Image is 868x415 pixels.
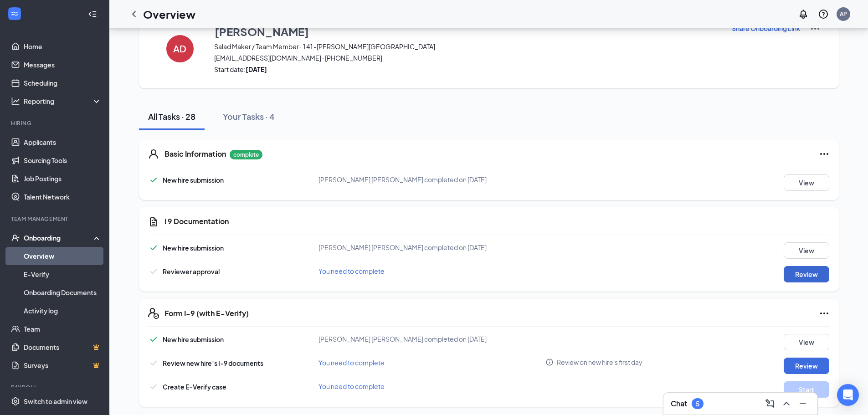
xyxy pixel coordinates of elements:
h5: Basic Information [164,149,226,159]
span: [PERSON_NAME] [PERSON_NAME] completed on [DATE] [318,175,487,184]
svg: Notifications [798,9,809,20]
div: Your Tasks · 4 [223,111,275,122]
h3: Chat [671,399,687,409]
div: 5 [696,400,699,408]
span: Salad Maker / Team Member · 141-[PERSON_NAME][GEOGRAPHIC_DATA] [214,42,720,51]
svg: FormI9EVerifyIcon [148,308,159,319]
svg: WorkstreamLogo [10,9,19,18]
button: Share Onboarding Link [731,23,801,33]
h1: Overview [143,6,195,22]
div: Reporting [24,97,102,106]
svg: Settings [11,397,20,406]
div: Hiring [11,119,100,127]
span: Start date: [214,65,720,74]
a: Applicants [24,133,102,151]
button: [PERSON_NAME] [214,23,720,40]
svg: Info [545,358,554,366]
svg: Checkmark [148,334,159,345]
span: Reviewer approval [163,267,220,276]
p: Share Onboarding Link [732,24,800,33]
button: View [784,334,829,350]
span: Review new hire’s I-9 documents [163,359,263,367]
svg: Checkmark [148,242,159,253]
a: Messages [24,56,102,74]
h3: [PERSON_NAME] [215,24,309,39]
img: More Actions [810,23,821,34]
a: Home [24,37,102,56]
svg: CustomFormIcon [148,216,159,227]
a: Sourcing Tools [24,151,102,169]
svg: Ellipses [819,308,830,319]
span: [PERSON_NAME] [PERSON_NAME] completed on [DATE] [318,335,487,343]
a: Team [24,320,102,338]
svg: ChevronLeft [128,9,139,20]
div: Team Management [11,215,100,223]
span: Create E-Verify case [163,383,226,391]
div: All Tasks · 28 [148,111,195,122]
svg: Analysis [11,97,20,106]
a: SurveysCrown [24,356,102,374]
svg: Checkmark [148,174,159,185]
h5: I 9 Documentation [164,216,229,226]
a: Talent Network [24,188,102,206]
h4: AD [173,46,186,52]
div: Payroll [11,384,100,391]
svg: Collapse [88,10,97,19]
svg: ChevronUp [781,398,792,409]
div: Switch to admin view [24,397,87,406]
a: E-Verify [24,265,102,283]
svg: UserCheck [11,233,20,242]
a: DocumentsCrown [24,338,102,356]
svg: Minimize [797,398,808,409]
svg: Checkmark [148,381,159,392]
a: Scheduling [24,74,102,92]
button: View [784,242,829,259]
a: Onboarding Documents [24,283,102,302]
div: Open Intercom Messenger [837,384,859,406]
button: AD [157,23,203,74]
span: New hire submission [163,244,224,252]
strong: [DATE] [246,65,267,73]
span: [PERSON_NAME] [PERSON_NAME] completed on [DATE] [318,243,487,251]
svg: Checkmark [148,266,159,277]
button: View [784,174,829,191]
a: Job Postings [24,169,102,188]
button: ChevronUp [779,396,794,411]
div: AP [840,10,847,18]
p: complete [230,150,262,159]
h5: Form I-9 (with E-Verify) [164,308,249,318]
svg: ComposeMessage [765,398,776,409]
div: Onboarding [24,233,94,242]
svg: Checkmark [148,358,159,369]
svg: User [148,149,159,159]
svg: QuestionInfo [818,9,829,20]
button: Start [784,381,829,398]
a: Overview [24,247,102,265]
span: New hire submission [163,335,224,343]
svg: Ellipses [819,149,830,159]
span: You need to complete [318,382,385,390]
button: Minimize [796,396,810,411]
span: You need to complete [318,359,385,367]
span: [EMAIL_ADDRESS][DOMAIN_NAME] · [PHONE_NUMBER] [214,53,720,62]
span: You need to complete [318,267,385,275]
span: Review on new hire's first day [557,358,642,367]
button: ComposeMessage [763,396,777,411]
button: Review [784,266,829,282]
a: Activity log [24,302,102,320]
button: Review [784,358,829,374]
span: New hire submission [163,176,224,184]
